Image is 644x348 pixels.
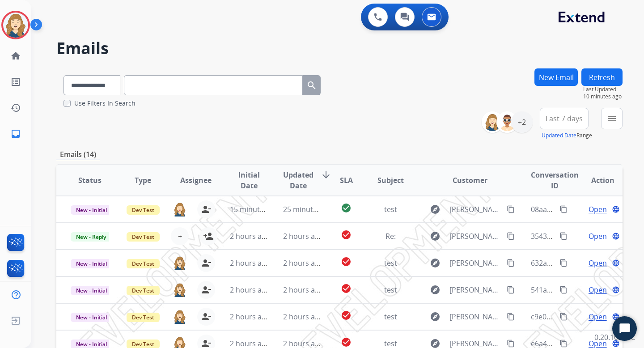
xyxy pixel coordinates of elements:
mat-icon: arrow_downward [321,170,331,180]
mat-icon: content_copy [507,232,515,240]
span: [PERSON_NAME][EMAIL_ADDRESS][DOMAIN_NAME] [449,284,501,295]
span: Dev Test [127,286,160,295]
p: Emails (14) [56,149,100,160]
span: 2 hours ago [230,231,270,241]
span: test [384,285,397,295]
span: test [384,204,397,214]
mat-icon: content_copy [507,313,515,321]
mat-icon: person_remove [201,284,212,295]
span: 2 hours ago [283,258,323,268]
mat-icon: person_remove [201,311,212,322]
mat-icon: language [612,205,620,213]
span: [PERSON_NAME][EMAIL_ADDRESS][DOMAIN_NAME] [449,311,501,322]
mat-icon: check_circle [341,310,352,321]
span: Range [542,132,592,139]
span: Dev Test [127,205,160,215]
span: Subject [377,175,404,186]
span: 2 hours ago [283,231,323,241]
mat-icon: check_circle [341,283,352,294]
span: Re: [386,231,396,241]
mat-icon: home [10,51,21,61]
mat-icon: explore [430,231,441,242]
img: agent-avatar [173,283,186,297]
mat-icon: content_copy [507,259,515,267]
span: Last Updated: [583,86,623,93]
span: + [178,231,182,242]
span: Initial Date [230,170,268,191]
span: SLA [340,175,353,186]
button: New Email [534,68,578,86]
span: Conversation ID [531,170,579,191]
mat-icon: content_copy [559,232,568,240]
span: 10 minutes ago [583,93,623,100]
label: Use Filters In Search [74,99,136,108]
img: agent-avatar [173,310,186,323]
div: +2 [511,111,533,133]
mat-icon: language [612,313,620,321]
mat-icon: check_circle [341,337,352,348]
span: 25 minutes ago [283,204,335,214]
span: Customer [453,175,487,186]
mat-icon: menu [606,113,617,124]
span: Type [135,175,151,186]
span: Open [589,311,607,322]
mat-icon: explore [430,204,441,215]
button: Refresh [581,68,623,86]
mat-icon: check_circle [341,229,352,240]
span: Dev Test [127,313,160,322]
span: 2 hours ago [283,285,323,295]
span: 2 hours ago [230,312,270,322]
span: 15 minutes ago [230,204,282,214]
span: New - Initial [71,259,112,268]
span: Open [589,204,607,215]
mat-icon: content_copy [507,340,515,348]
mat-icon: explore [430,311,441,322]
th: Action [569,165,623,196]
mat-icon: content_copy [559,286,568,294]
span: Dev Test [127,259,160,268]
svg: Open Chat [619,323,631,335]
mat-icon: content_copy [559,205,568,213]
button: Last 7 days [540,108,589,129]
span: test [384,312,397,322]
mat-icon: language [612,340,620,348]
span: Open [589,231,607,242]
mat-icon: language [612,259,620,267]
mat-icon: person_remove [201,204,212,215]
h2: Emails [56,39,623,57]
span: Assignee [180,175,212,186]
span: 2 hours ago [230,258,270,268]
span: Updated Date [283,170,314,191]
span: Last 7 days [546,117,583,120]
button: + [171,227,189,245]
span: New - Reply [71,232,111,242]
span: test [384,258,397,268]
mat-icon: language [612,232,620,240]
mat-icon: content_copy [507,286,515,294]
img: agent-avatar [173,202,186,216]
mat-icon: person_remove [201,258,212,268]
mat-icon: content_copy [559,313,568,321]
span: [PERSON_NAME][EMAIL_ADDRESS][DOMAIN_NAME] [449,258,501,268]
mat-icon: content_copy [559,340,568,348]
span: Open [589,284,607,295]
span: 2 hours ago [283,312,323,322]
mat-icon: check_circle [341,256,352,267]
span: 2 hours ago [230,285,270,295]
span: New - Initial [71,205,112,215]
span: Dev Test [127,232,160,242]
mat-icon: language [612,286,620,294]
span: Open [589,258,607,268]
p: 0.20.1027RC [594,332,635,343]
mat-icon: history [10,102,21,113]
button: Start Chat [612,316,637,341]
mat-icon: search [306,80,317,91]
img: avatar [3,13,28,38]
mat-icon: person_add [203,231,214,242]
mat-icon: inbox [10,128,21,139]
span: New - Initial [71,313,112,322]
img: agent-avatar [173,256,186,270]
mat-icon: list_alt [10,76,21,87]
mat-icon: content_copy [559,259,568,267]
span: New - Initial [71,286,112,295]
